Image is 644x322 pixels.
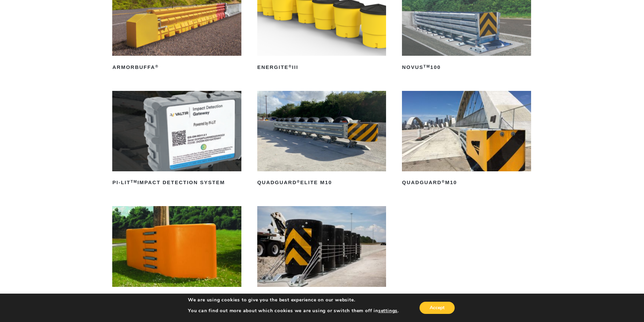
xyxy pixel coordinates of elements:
button: settings [378,308,398,314]
a: QuadGuard®M10 [402,91,531,188]
a: PI-LITTMImpact Detection System [112,91,241,188]
button: Accept [420,302,455,314]
sup: TM [424,64,430,68]
h2: ArmorBuffa [112,62,241,73]
sup: ® [297,179,300,183]
sup: ® [289,64,292,68]
a: RAPTOR® [112,206,241,303]
sup: TM [130,179,137,183]
h2: RAPTOR [112,293,241,304]
p: We are using cookies to give you the best experience on our website. [188,297,399,303]
sup: ® [442,179,445,183]
h2: PI-LIT Impact Detection System [112,177,241,188]
sup: ® [155,64,159,68]
a: QuadGuard®Elite M10 [257,91,386,188]
h2: NOVUS 100 [402,62,531,73]
a: REACT®M [257,206,386,303]
h2: QuadGuard M10 [402,177,531,188]
h2: QuadGuard Elite M10 [257,177,386,188]
p: You can find out more about which cookies we are using or switch them off in . [188,308,399,314]
h2: ENERGITE III [257,62,386,73]
h2: REACT M [257,293,386,304]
